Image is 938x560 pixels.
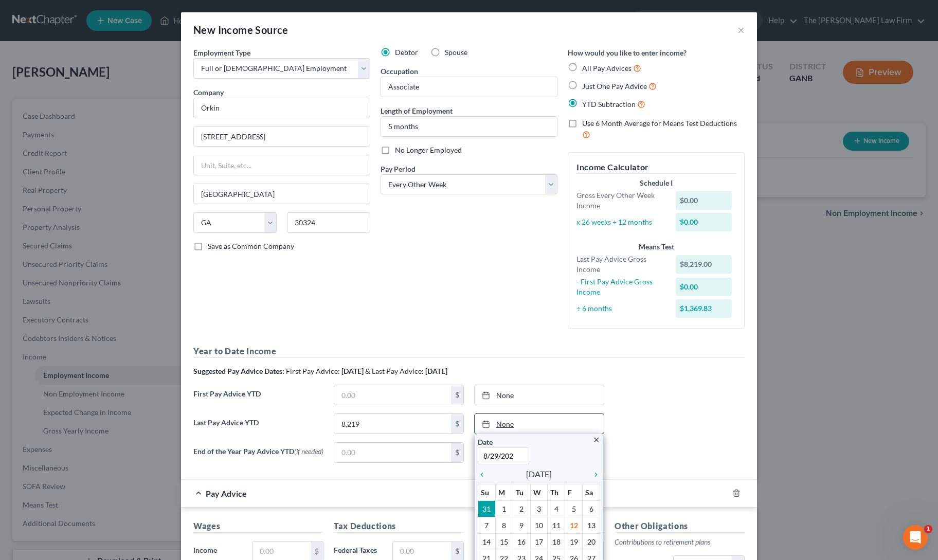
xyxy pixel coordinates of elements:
[571,217,671,227] div: x 26 weeks ÷ 12 months
[194,155,370,175] input: Unit, Suite, etc...
[334,443,451,462] input: 0.00
[530,533,548,550] td: 17
[425,367,447,375] strong: [DATE]
[530,500,548,517] td: 3
[530,484,548,500] th: W
[365,367,424,375] span: & Last Pay Advice:
[206,489,247,498] span: Pay Advice
[582,82,647,91] span: Just One Pay Advice
[286,367,340,375] span: First Pay Advice:
[208,242,294,250] span: Save as Common Company
[565,484,583,500] th: F
[548,500,565,517] td: 4
[193,367,284,375] strong: Suggested Pay Advice Dates:
[676,191,732,210] div: $0.00
[676,255,732,274] div: $8,219.00
[478,447,529,464] input: 1/1/2013
[526,468,552,480] span: [DATE]
[571,303,671,314] div: ÷ 6 months
[294,447,323,456] span: (if needed)
[576,242,736,252] div: Means Test
[188,413,329,442] label: Last Pay Advice YTD
[478,471,491,479] i: chevron_left
[571,254,671,275] div: Last Pay Advice Gross Income
[341,367,364,375] strong: [DATE]
[194,127,370,147] input: Enter address...
[548,484,565,500] th: Th
[475,414,604,433] a: None
[513,517,530,533] td: 9
[193,23,288,37] div: New Income Source
[381,105,453,116] label: Length of Employment
[513,484,530,500] th: Tu
[571,190,671,211] div: Gross Every Other Week Income
[193,48,250,57] span: Employment Type
[583,533,600,550] td: 20
[451,443,463,462] div: $
[676,278,732,296] div: $0.00
[548,533,565,550] td: 18
[737,24,745,36] button: ×
[334,414,451,433] input: 0.00
[587,468,600,480] a: chevron_right
[381,165,416,173] span: Pay Period
[188,385,329,413] label: First Pay Advice YTD
[582,64,632,73] span: All Pay Advices
[583,484,600,500] th: Sa
[582,119,737,128] span: Use 6 Month Average for Means Test Deductions
[565,500,583,517] td: 5
[381,77,557,97] input: --
[924,525,932,533] span: 1
[478,517,496,533] td: 7
[495,517,513,533] td: 8
[193,345,745,358] h5: Year to Date Income
[395,48,418,57] span: Debtor
[475,385,604,405] a: None
[565,517,583,533] td: 12
[530,517,548,533] td: 10
[451,414,463,433] div: $
[592,433,600,445] a: close
[381,66,418,77] label: Occupation
[478,437,493,447] label: Date
[478,500,496,517] td: 31
[676,299,732,318] div: $1,369.83
[615,520,745,533] h5: Other Obligations
[193,546,217,554] span: Income
[513,500,530,517] td: 2
[583,500,600,517] td: 6
[583,517,600,533] td: 13
[193,88,224,97] span: Company
[478,468,491,480] a: chevron_left
[478,484,496,500] th: Su
[287,212,370,233] input: Enter zip...
[474,520,604,533] h5: Insurance Deductions
[615,537,745,547] p: Contributions to retirement plans
[592,436,600,444] i: close
[903,525,928,550] iframe: Intercom live chat
[451,385,463,405] div: $
[568,47,687,58] label: How would you like to enter income?
[194,184,370,204] input: Enter city...
[582,100,636,109] span: YTD Subtraction
[193,520,323,533] h5: Wages
[565,533,583,550] td: 19
[445,48,467,57] span: Spouse
[513,533,530,550] td: 16
[334,520,464,533] h5: Tax Deductions
[576,178,736,188] div: Schedule I
[381,117,557,136] input: ex: 2 years
[495,500,513,517] td: 1
[548,517,565,533] td: 11
[495,533,513,550] td: 15
[334,385,451,405] input: 0.00
[571,277,671,297] div: - First Pay Advice Gross Income
[495,484,513,500] th: M
[188,442,329,471] label: End of the Year Pay Advice YTD
[576,161,736,174] h5: Income Calculator
[587,471,600,479] i: chevron_right
[676,213,732,231] div: $0.00
[193,98,370,118] input: Search company by name...
[478,533,496,550] td: 14
[395,146,462,154] span: No Longer Employed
